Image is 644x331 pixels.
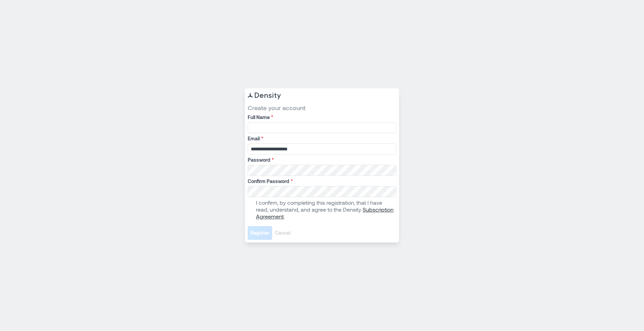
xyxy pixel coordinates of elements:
span: Cancel [275,229,290,236]
button: Cancel [272,226,293,240]
label: Email [248,135,395,142]
label: Full Name [248,114,395,121]
span: Register [250,229,269,236]
a: Subscription Agreement [256,206,394,220]
p: I confirm, by completing this registration, that I have read, understand, and agree to the Density . [256,199,395,220]
span: Create your account [248,104,396,112]
label: Confirm Password [248,178,395,185]
button: Register [248,226,272,240]
label: Password [248,157,395,163]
